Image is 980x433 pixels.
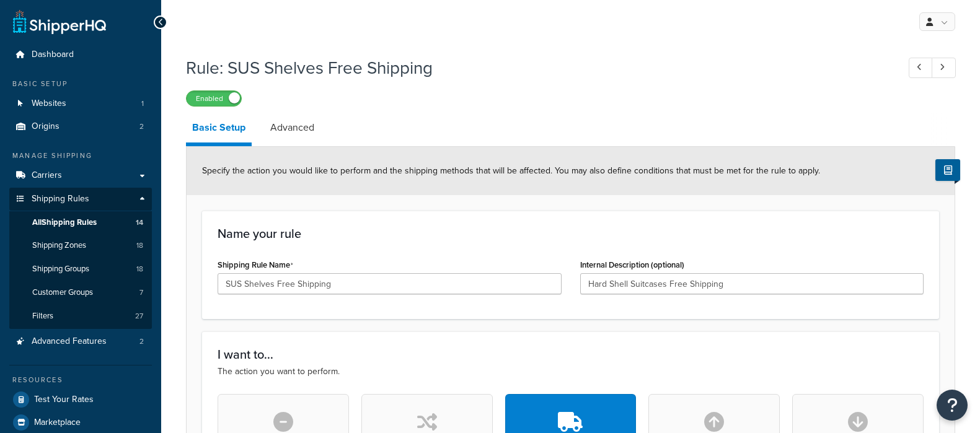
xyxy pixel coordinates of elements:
span: 18 [136,240,143,251]
a: Websites1 [9,92,152,115]
button: Open Resource Center [937,390,968,421]
a: Advanced Features2 [9,330,152,353]
li: Customer Groups [9,281,152,304]
span: Filters [32,311,53,321]
a: Origins2 [9,115,152,138]
a: Advanced [264,113,320,142]
span: Dashboard [32,50,74,60]
label: Internal Description (optional) [580,260,684,269]
a: Previous Record [909,58,933,78]
span: 27 [135,311,143,321]
span: 2 [139,121,144,132]
div: Manage Shipping [9,151,152,161]
a: Shipping Zones18 [9,234,152,257]
a: Carriers [9,164,152,187]
a: Dashboard [9,43,152,66]
a: Shipping Rules [9,188,152,211]
span: Shipping Rules [32,194,89,204]
p: The action you want to perform. [218,365,924,378]
a: Customer Groups7 [9,281,152,304]
a: AllShipping Rules14 [9,211,152,234]
span: Origins [32,121,60,132]
li: Origins [9,115,152,138]
span: 1 [141,98,144,109]
span: 14 [136,217,143,228]
li: Shipping Zones [9,234,152,257]
button: Show Help Docs [935,159,960,181]
div: Basic Setup [9,79,152,89]
a: Next Record [932,58,956,78]
span: 2 [139,336,144,347]
span: 18 [136,264,143,274]
span: Specify the action you would like to perform and the shipping methods that will be affected. You ... [202,164,820,177]
span: Customer Groups [32,287,93,298]
a: Basic Setup [186,113,252,146]
span: Shipping Groups [32,264,89,274]
span: Advanced Features [32,336,107,347]
label: Shipping Rule Name [218,260,293,270]
li: Websites [9,92,152,115]
li: Filters [9,305,152,328]
span: Test Your Rates [34,395,94,405]
span: All Shipping Rules [32,217,97,228]
li: Shipping Groups [9,258,152,281]
li: Shipping Rules [9,188,152,329]
h3: Name your rule [218,227,924,240]
li: Advanced Features [9,330,152,353]
a: Filters27 [9,305,152,328]
span: Shipping Zones [32,240,86,251]
h1: Rule: SUS Shelves Free Shipping [186,56,886,80]
span: 7 [139,287,143,298]
span: Carriers [32,170,62,181]
label: Enabled [187,91,241,106]
h3: I want to... [218,348,924,361]
span: Websites [32,98,66,109]
a: Shipping Groups18 [9,258,152,281]
span: Marketplace [34,418,81,428]
a: Test Your Rates [9,388,152,411]
div: Resources [9,375,152,385]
